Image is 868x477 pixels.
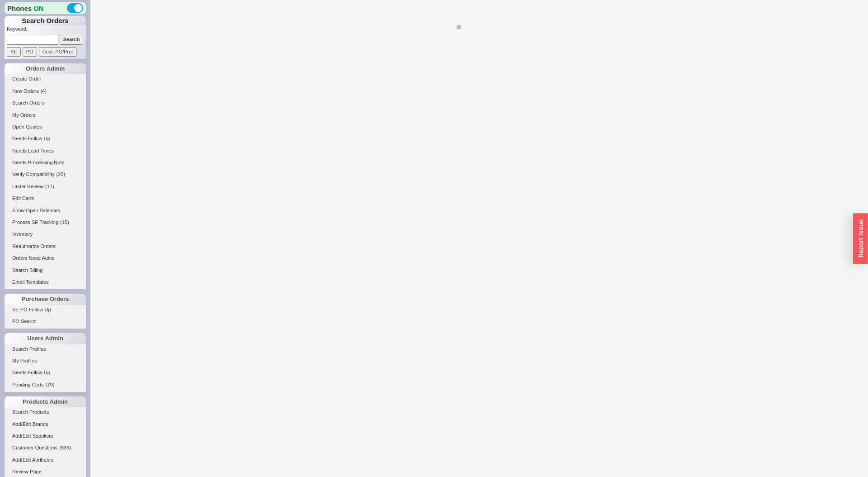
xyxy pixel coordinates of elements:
a: Search Orders [5,98,86,108]
input: Cust. PO/Proj [39,47,76,57]
a: Search Profiles [5,344,86,354]
input: SE [7,47,21,57]
a: Customer Questions(639) [5,443,86,453]
span: ( 17 ) [45,184,54,189]
span: Needs Follow Up [12,370,50,375]
span: Verify Compatibility [12,172,55,177]
h1: Search Orders [5,16,86,26]
span: ( 79 ) [46,382,55,387]
a: Add/Edit Suppliers [5,431,86,441]
a: Open Quotes [5,122,86,132]
a: My Profiles [5,356,86,366]
span: ( 15 ) [60,219,69,225]
div: Users Admin [5,333,86,344]
a: Pending Certs(79) [5,380,86,390]
span: New Orders [12,88,39,94]
span: Process SE Tracking [12,219,58,225]
span: ( 20 ) [57,172,66,177]
a: Verify Compatibility(20) [5,170,86,179]
a: SE PO Follow Up [5,305,86,315]
a: New Orders(4) [5,86,86,96]
a: Add/Edit Brands [5,420,86,429]
a: Edit Carts [5,194,86,203]
a: Inventory [5,229,86,239]
a: My Orders [5,110,86,120]
a: Needs Processing Note [5,158,86,167]
a: Search Products [5,407,86,417]
a: Review Page [5,467,86,477]
span: ( 4 ) [41,88,47,94]
a: Reauthorize Orders [5,242,86,251]
a: Needs Follow Up [5,134,86,143]
input: PO [23,47,37,57]
span: ( 639 ) [59,445,71,450]
div: Purchase Orders [5,294,86,305]
p: Keyword: [7,26,86,35]
a: Under Review(17) [5,182,86,191]
div: Orders Admin [5,63,86,74]
a: Email Templates [5,277,86,287]
span: Pending Certs [12,382,44,387]
a: Search Billing [5,266,86,275]
a: Needs Lead Times [5,146,86,156]
a: Add/Edit Attributes [5,455,86,465]
span: Customer Questions [12,445,57,450]
span: ON [33,4,44,13]
a: Show Open Balances [5,206,86,215]
a: Needs Follow Up [5,368,86,377]
a: Process SE Tracking(15) [5,218,86,227]
a: Orders Need Auths [5,253,86,263]
input: Search [60,35,84,44]
a: Create Order [5,74,86,84]
span: Under Review [12,184,43,189]
span: Needs Follow Up [12,136,50,141]
div: Products Admin [5,396,86,407]
a: PO Search [5,317,86,326]
div: Phones [5,2,86,14]
span: Needs Processing Note [12,160,65,165]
